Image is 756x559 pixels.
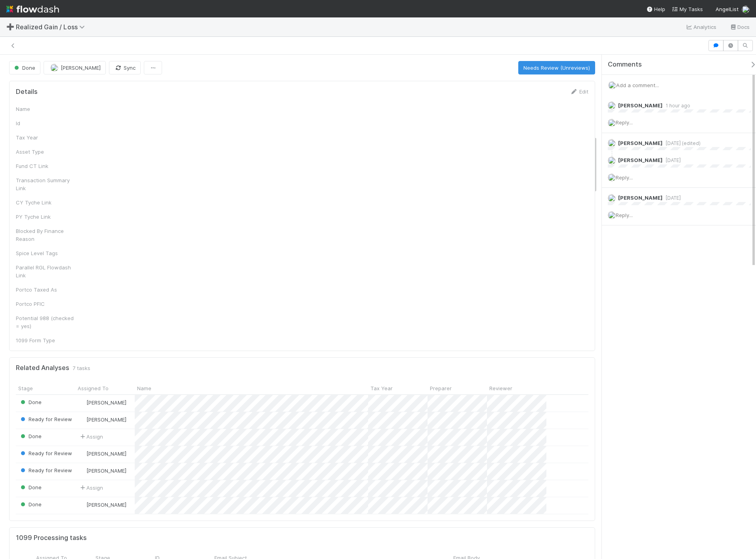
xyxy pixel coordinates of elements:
span: [PERSON_NAME] [86,399,126,406]
span: Stage [18,384,33,392]
span: [PERSON_NAME] [61,65,101,71]
div: Portco Taxed As [16,286,75,294]
h5: Related Analyses [16,364,69,372]
span: Done [19,484,42,490]
div: Tax Year [16,134,75,141]
span: Preparer [430,384,452,392]
div: Transaction Summary Link [16,176,75,192]
img: avatar_55a2f090-1307-4765-93b4-f04da16234ba.png [608,211,616,219]
div: [PERSON_NAME] [78,450,126,458]
span: [PERSON_NAME] [86,450,126,457]
div: PY Tyche Link [16,213,75,221]
div: [PERSON_NAME] [78,467,126,475]
img: avatar_45ea4894-10ca-450f-982d-dabe3bd75b0b.png [79,399,85,406]
span: Realized Gain / Loss [16,23,89,31]
div: Fund CT Link [16,162,75,170]
span: [PERSON_NAME] [86,502,126,508]
div: Ready for Review [19,415,72,423]
span: Assign [78,433,103,441]
span: 1 hour ago [662,103,690,109]
div: Portco PFIC [16,300,75,308]
span: Reply... [616,119,633,126]
span: [PERSON_NAME] [618,195,662,201]
span: Assigned To [78,384,109,392]
img: avatar_55a2f090-1307-4765-93b4-f04da16234ba.png [608,81,616,89]
img: logo-inverted-e16ddd16eac7371096b0.svg [6,2,59,16]
a: Edit [570,88,588,95]
h5: Details [16,88,38,96]
img: avatar_55a2f090-1307-4765-93b4-f04da16234ba.png [608,119,616,127]
span: Ready for Review [19,467,72,473]
img: avatar_55a2f090-1307-4765-93b4-f04da16234ba.png [608,174,616,181]
div: Ready for Review [19,449,72,457]
span: [PERSON_NAME] [618,140,662,146]
div: Potential 988 (checked = yes) [16,314,75,330]
span: Ready for Review [19,416,72,422]
span: Name [137,384,151,392]
img: avatar_45ea4894-10ca-450f-982d-dabe3bd75b0b.png [608,101,616,109]
span: Done [19,501,42,507]
a: My Tasks [672,5,703,13]
button: Sync [109,61,141,74]
div: [PERSON_NAME] [78,399,126,406]
span: [PERSON_NAME] [618,102,662,109]
img: avatar_55a2f090-1307-4765-93b4-f04da16234ba.png [742,6,750,13]
span: [DATE] [662,157,681,163]
div: Spice Level Tags [16,249,75,257]
span: Comments [608,61,642,69]
div: CY Tyche Link [16,198,75,206]
span: [DATE] (edited) [662,140,701,146]
img: avatar_45ea4894-10ca-450f-982d-dabe3bd75b0b.png [79,450,85,457]
span: Assign [78,484,103,492]
button: [PERSON_NAME] [44,61,106,74]
div: [PERSON_NAME] [78,501,126,509]
h5: 1099 Processing tasks [16,534,87,542]
div: Blocked By Finance Reason [16,227,75,243]
span: My Tasks [672,6,703,12]
img: avatar_e41e7ae5-e7d9-4d8d-9f56-31b0d7a2f4fd.png [608,139,616,147]
span: Done [19,399,42,405]
div: Name [16,105,75,113]
span: [PERSON_NAME] [86,416,126,423]
div: Done [19,483,42,491]
span: Reply... [616,212,633,218]
button: Needs Review (Unreviews) [518,61,595,74]
img: avatar_45ea4894-10ca-450f-982d-dabe3bd75b0b.png [50,64,58,72]
img: avatar_45ea4894-10ca-450f-982d-dabe3bd75b0b.png [79,467,85,474]
img: avatar_b578a33a-8e7a-4318-95a9-1bc74b4b172e.png [608,194,616,202]
a: Analytics [685,22,717,32]
span: AngelList [716,6,739,12]
div: Id [16,119,75,127]
div: Done [19,432,42,440]
a: Docs [729,22,750,32]
div: 1099 Form Type [16,336,75,344]
div: Help [646,5,665,13]
div: Done [19,398,42,406]
img: avatar_e41e7ae5-e7d9-4d8d-9f56-31b0d7a2f4fd.png [608,156,616,164]
span: 7 tasks [73,364,90,372]
span: [PERSON_NAME] [618,157,662,163]
div: Asset Type [16,148,75,156]
span: Reviewer [489,384,512,392]
div: [PERSON_NAME] [78,416,126,424]
span: Ready for Review [19,450,72,456]
div: Parallel RGL Flowdash Link [16,263,75,279]
span: Tax Year [370,384,393,392]
img: avatar_45ea4894-10ca-450f-982d-dabe3bd75b0b.png [79,502,85,508]
div: Done [19,500,42,508]
img: avatar_45ea4894-10ca-450f-982d-dabe3bd75b0b.png [79,416,85,423]
div: Ready for Review [19,466,72,474]
span: [PERSON_NAME] [86,467,126,474]
span: Reply... [616,174,633,181]
span: Add a comment... [616,82,659,88]
span: [DATE] [662,195,681,201]
span: Done [19,433,42,439]
span: ➕ [6,23,14,30]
